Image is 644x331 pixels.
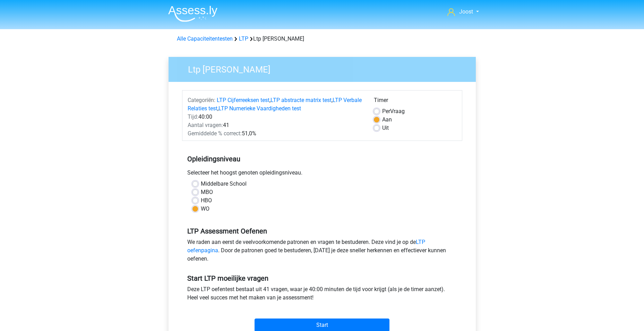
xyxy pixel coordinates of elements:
div: , , , [182,96,369,113]
label: Middelbare School [201,180,247,188]
div: 51,0% [182,129,369,138]
div: Deze LTP oefentest bestaat uit 41 vragen, waar je 40:00 minuten de tijd voor krijgt (als je de ti... [182,285,462,305]
span: Aantal vragen: [188,122,223,128]
div: Selecteer het hoogst genoten opleidingsniveau. [182,169,462,180]
h3: Ltp [PERSON_NAME] [180,61,471,75]
h5: LTP Assessment Oefenen [187,227,457,235]
a: LTP Cijferreeksen test [217,97,269,103]
a: Joost [445,8,481,16]
div: Timer [374,96,457,107]
img: Assessly [168,6,217,22]
label: WO [201,205,209,213]
span: Tijd: [188,113,198,120]
span: Categoriën: [188,97,215,103]
label: HBO [201,196,212,205]
label: Vraag [382,107,405,116]
label: MBO [201,188,213,196]
a: LTP abstracte matrix test [271,97,332,103]
h5: Opleidingsniveau [187,152,457,166]
span: Per [382,108,390,114]
div: 41 [182,121,369,129]
a: LTP Numerieke Vaardigheden test [218,105,301,112]
a: Alle Capaciteitentesten [177,35,233,42]
div: 40:00 [182,113,369,121]
span: Joost [459,8,473,15]
h5: Start LTP moeilijke vragen [187,274,457,282]
label: Aan [382,116,392,124]
div: Ltp [PERSON_NAME] [174,35,470,43]
span: Gemiddelde % correct: [188,130,242,137]
a: LTP [239,35,248,42]
div: We raden aan eerst de veelvoorkomende patronen en vragen te bestuderen. Deze vind je op de . Door... [182,238,462,266]
label: Uit [382,124,389,132]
